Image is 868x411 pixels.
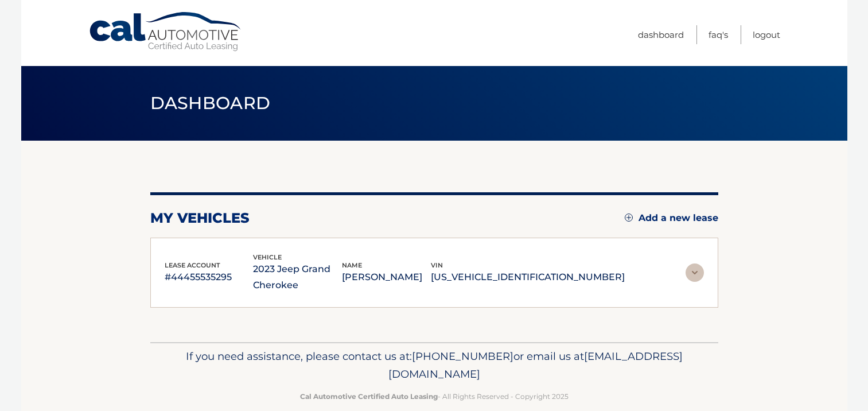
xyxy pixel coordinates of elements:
strong: Cal Automotive Certified Auto Leasing [300,392,438,401]
p: If you need assistance, please contact us at: or email us at [158,347,711,384]
p: [US_VEHICLE_IDENTIFICATION_NUMBER] [431,269,625,285]
span: Dashboard [150,92,271,114]
a: FAQ's [709,25,728,44]
span: name [342,261,362,269]
a: Dashboard [638,25,684,44]
p: #44455535295 [165,269,254,285]
span: [PHONE_NUMBER] [412,350,513,363]
span: lease account [165,261,220,269]
a: Logout [753,25,780,44]
p: - All Rights Reserved - Copyright 2025 [158,390,711,402]
p: 2023 Jeep Grand Cherokee [253,261,342,293]
a: Cal Automotive [88,11,243,52]
span: vin [431,261,443,269]
img: accordion-rest.svg [686,263,704,282]
h2: my vehicles [150,210,250,227]
a: Add a new lease [625,212,718,224]
img: add.svg [625,214,633,222]
span: vehicle [253,253,282,261]
p: [PERSON_NAME] [342,269,431,285]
